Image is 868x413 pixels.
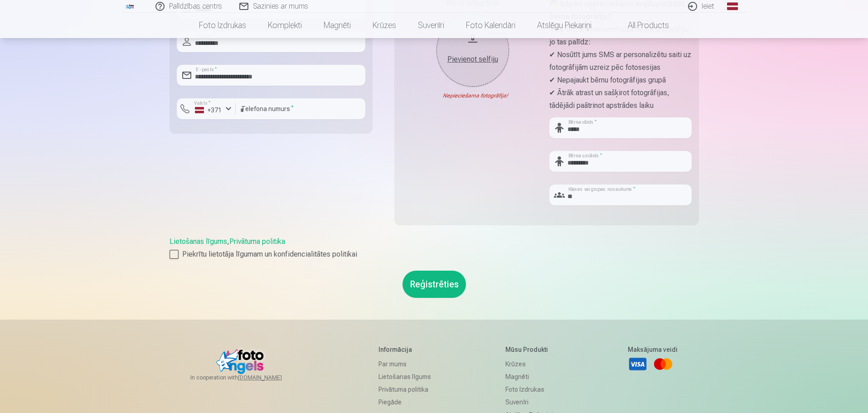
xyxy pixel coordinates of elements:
[188,13,257,38] a: Foto izdrukas
[313,13,362,38] a: Magnēti
[402,92,544,99] div: Nepieciešama fotogrāfija!
[526,13,602,38] a: Atslēgu piekariņi
[505,345,553,354] h5: Mūsu produkti
[628,354,648,374] a: Visa
[505,396,553,408] a: Suvenīri
[402,271,466,298] button: Reģistrēties
[191,100,213,107] label: Valsts
[378,345,431,354] h5: Informācija
[378,358,431,370] a: Par mums
[378,396,431,408] a: Piegāde
[378,383,431,396] a: Privātuma politika
[455,13,526,38] a: Foto kalendāri
[549,49,692,74] p: ✔ Nosūtīt jums SMS ar personalizētu saiti uz fotogrāfijām uzreiz pēc fotosesijas
[177,98,236,119] button: Valsts*+371
[170,236,699,260] div: ,
[362,13,407,38] a: Krūzes
[505,370,553,383] a: Magnēti
[238,374,304,381] a: [DOMAIN_NAME]
[505,383,553,396] a: Foto izdrukas
[446,54,500,65] div: Pievienot selfiju
[407,13,455,38] a: Suvenīri
[436,14,509,87] button: Pievienot selfiju
[229,237,285,246] a: Privātuma politika
[257,13,313,38] a: Komplekti
[170,237,227,246] a: Lietošanas līgums
[549,87,692,112] p: ✔ Ātrāk atrast un sašķirot fotogrāfijas, tādējādi paātrinot apstrādes laiku
[378,370,431,383] a: Lietošanas līgums
[505,358,553,370] a: Krūzes
[549,74,692,87] p: ✔ Nepajaukt bērnu fotogrāfijas grupā
[125,4,135,9] img: /fa1
[195,106,222,115] div: +371
[170,249,699,260] label: Piekrītu lietotāja līgumam un konfidencialitātes politikai
[190,374,304,381] span: In cooperation with
[602,13,680,38] a: All products
[653,354,673,374] a: Mastercard
[628,345,678,354] h5: Maksājuma veidi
